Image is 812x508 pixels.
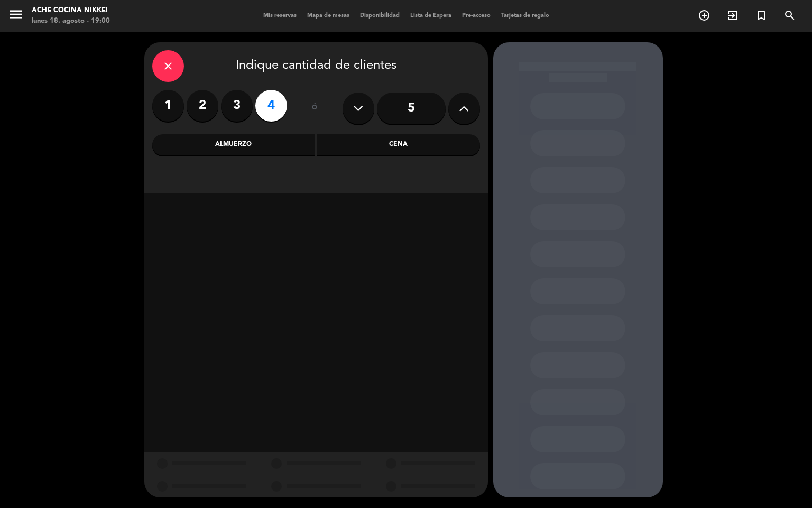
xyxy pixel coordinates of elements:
[187,90,218,122] label: 2
[457,13,496,19] span: Pre-acceso
[152,90,184,122] label: 1
[255,90,287,122] label: 4
[317,134,480,155] div: Cena
[755,9,768,22] i: turned_in_not
[496,13,555,19] span: Tarjetas de regalo
[162,60,174,72] i: close
[258,13,302,19] span: Mis reservas
[298,90,332,127] div: ó
[726,9,739,22] i: exit_to_app
[221,90,253,122] label: 3
[355,13,405,19] span: Disponibilidad
[8,6,24,22] i: menu
[152,134,315,155] div: Almuerzo
[405,13,457,19] span: Lista de Espera
[783,9,796,22] i: search
[698,9,710,22] i: add_circle_outline
[32,5,110,16] div: Ache Cocina Nikkei
[302,13,355,19] span: Mapa de mesas
[32,16,110,26] div: lunes 18. agosto - 19:00
[8,6,24,26] button: menu
[152,50,480,82] div: Indique cantidad de clientes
